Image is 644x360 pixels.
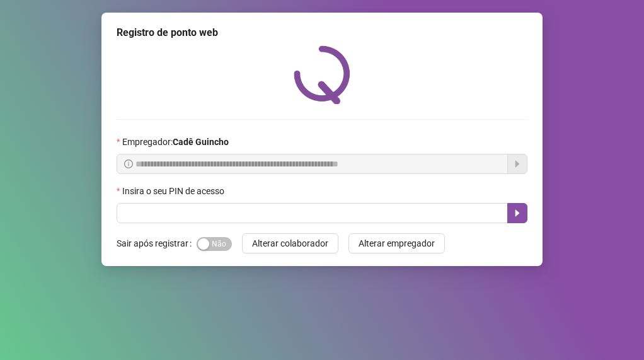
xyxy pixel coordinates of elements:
[117,233,197,253] label: Sair após registrar
[173,137,229,147] strong: Cadê Guincho
[122,135,229,149] span: Empregador :
[359,236,435,250] span: Alterar empregador
[512,208,522,218] span: caret-right
[252,236,328,250] span: Alterar colaborador
[348,233,445,253] button: Alterar empregador
[117,25,527,40] div: Registro de ponto web
[294,45,350,104] img: QRPoint
[124,160,133,168] span: info-circle
[242,233,338,253] button: Alterar colaborador
[117,184,233,198] label: Insira o seu PIN de acesso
